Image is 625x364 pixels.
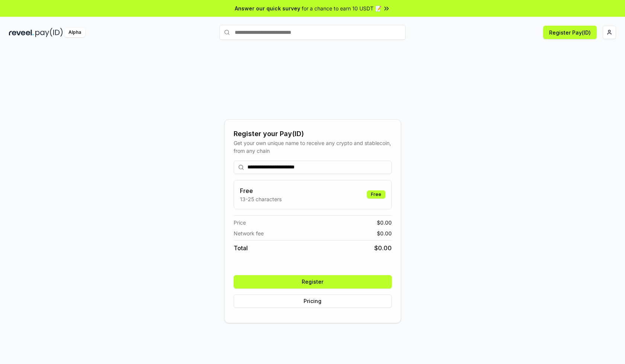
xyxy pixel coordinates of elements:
span: for a chance to earn 10 USDT 📝 [302,4,381,12]
span: $ 0.00 [377,219,392,226]
img: pay_id [35,28,63,37]
div: Free [367,190,385,199]
h3: Free [240,186,282,195]
button: Register [234,275,392,289]
img: reveel_dark [9,28,34,37]
button: Register Pay(ID) [543,26,597,39]
span: Total [234,244,248,252]
span: Price [234,219,246,226]
span: Answer our quick survey [235,4,300,12]
span: Network fee [234,229,264,237]
div: Alpha [64,28,85,37]
p: 13-25 characters [240,195,282,203]
span: $ 0.00 [374,244,392,252]
div: Register your Pay(ID) [234,129,392,139]
button: Pricing [234,294,392,308]
div: Get your own unique name to receive any crypto and stablecoin, from any chain [234,139,392,155]
span: $ 0.00 [377,229,392,237]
